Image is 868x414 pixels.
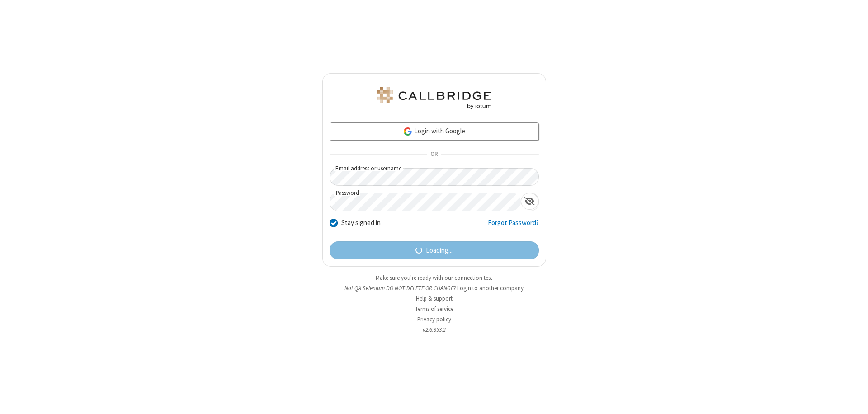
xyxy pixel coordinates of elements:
span: OR [427,148,441,161]
a: Login with Google [330,122,539,141]
label: Stay signed in [341,218,381,228]
a: Help & support [416,295,453,302]
li: Not QA Selenium DO NOT DELETE OR CHANGE? [322,284,546,292]
a: Terms of service [415,305,453,313]
span: Loading... [426,245,453,256]
input: Password [330,193,521,211]
img: google-icon.png [403,127,413,136]
a: Privacy policy [417,315,451,323]
img: QA Selenium DO NOT DELETE OR CHANGE [375,87,493,109]
a: Forgot Password? [488,218,539,235]
button: Loading... [330,241,539,259]
button: Login to another company [457,284,524,292]
li: v2.6.353.2 [322,325,546,334]
div: Show password [521,193,538,210]
input: Email address or username [330,168,539,186]
a: Make sure you're ready with our connection test [376,274,492,282]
